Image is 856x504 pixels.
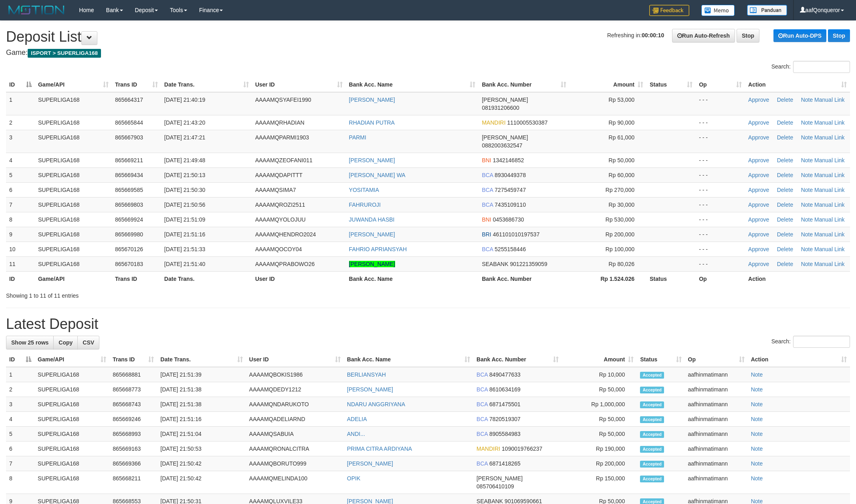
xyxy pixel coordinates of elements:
[777,97,793,103] a: Delete
[115,97,143,103] span: 865664317
[751,371,763,378] a: Note
[347,475,360,482] a: OPIK
[346,77,479,92] th: Bank Acc. Name: activate to sort column ascending
[801,231,813,238] a: Note
[164,187,205,193] span: [DATE] 21:50:30
[347,460,393,467] a: [PERSON_NAME]
[562,442,637,456] td: Rp 190,000
[696,167,745,182] td: - - -
[495,202,526,208] span: Copy 7435109110 to clipboard
[6,153,35,167] td: 4
[6,427,34,442] td: 5
[35,256,112,271] td: SUPERLIGA168
[696,212,745,227] td: - - -
[737,29,759,42] a: Stop
[109,456,157,471] td: 865669366
[801,97,813,103] a: Note
[646,271,696,286] th: Status
[35,212,112,227] td: SUPERLIGA168
[562,397,637,412] td: Rp 1,000,000
[495,187,526,193] span: Copy 7275459747 to clipboard
[115,216,143,223] span: 865669924
[748,97,769,103] a: Approve
[777,261,793,267] a: Delete
[476,431,488,437] span: BCA
[562,456,637,471] td: Rp 200,000
[751,386,763,393] a: Note
[344,352,473,367] th: Bank Acc. Name: activate to sort column ascending
[685,397,748,412] td: aafhinmatimann
[672,29,735,42] a: Run Auto-Refresh
[34,352,109,367] th: Game/API: activate to sort column ascending
[246,427,344,442] td: AAAAMQSABUIA
[109,367,157,382] td: 865668881
[609,261,635,267] span: Rp 80,026
[115,231,143,238] span: 865669980
[607,32,664,38] span: Refreshing in:
[346,271,479,286] th: Bank Acc. Name
[745,77,850,92] th: Action: activate to sort column ascending
[349,216,395,223] a: JUWANDA HASBI
[6,115,35,130] td: 2
[482,246,493,252] span: BCA
[246,397,344,412] td: AAAAMQNDARUKOTO
[696,115,745,130] td: - - -
[349,231,395,238] a: [PERSON_NAME]
[255,172,303,178] span: AAAAMQDAPITTT
[748,261,769,267] a: Approve
[255,246,302,252] span: AAAAMQOCOY04
[482,119,505,126] span: MANDIRI
[6,336,54,349] a: Show 25 rows
[164,231,205,238] span: [DATE] 21:51:16
[255,119,305,126] span: AAAAMQRHADIAN
[35,242,112,256] td: SUPERLIGA168
[83,339,94,346] span: CSV
[751,416,763,422] a: Note
[489,431,521,437] span: Copy 8905584983 to clipboard
[115,246,143,252] span: 865670126
[6,316,850,332] h1: Latest Deposit
[157,382,246,397] td: [DATE] 21:51:38
[349,261,395,267] a: [PERSON_NAME]
[252,271,346,286] th: User ID
[115,157,143,163] span: 865669211
[6,197,35,212] td: 7
[609,134,635,141] span: Rp 61,000
[606,246,634,252] span: Rp 100,000
[482,187,493,193] span: BCA
[6,49,850,57] h4: Game:
[814,216,845,223] a: Manual Link
[814,157,845,163] a: Manual Link
[109,382,157,397] td: 865668773
[6,382,34,397] td: 2
[6,271,35,286] th: ID
[696,227,745,242] td: - - -
[609,157,635,163] span: Rp 50,000
[255,231,316,238] span: AAAAMQHENDRO2024
[642,32,664,38] strong: 00:00:10
[109,397,157,412] td: 865668743
[476,386,488,393] span: BCA
[507,119,547,126] span: Copy 1110005530387 to clipboard
[164,157,205,163] span: [DATE] 21:49:48
[164,202,205,208] span: [DATE] 21:50:56
[6,367,34,382] td: 1
[609,202,635,208] span: Rp 30,000
[476,401,488,407] span: BCA
[773,29,826,42] a: Run Auto-DPS
[777,172,793,178] a: Delete
[6,92,35,115] td: 1
[34,382,109,397] td: SUPERLIGA168
[112,77,161,92] th: Trans ID: activate to sort column ascending
[255,202,305,208] span: AAAAMQROZI2511
[252,77,346,92] th: User ID: activate to sort column ascending
[35,167,112,182] td: SUPERLIGA168
[777,119,793,126] a: Delete
[349,187,379,193] a: YOSITAMIA
[246,442,344,456] td: AAAAMQRONALCITRA
[793,336,850,348] input: Search:
[562,412,637,427] td: Rp 50,000
[109,442,157,456] td: 865669163
[115,172,143,178] span: 865669434
[801,202,813,208] a: Note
